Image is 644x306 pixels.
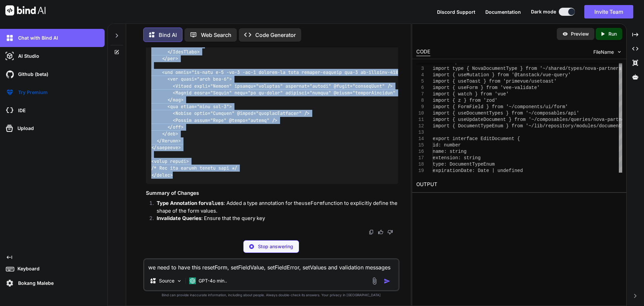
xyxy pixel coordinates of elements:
img: darkChat [4,32,15,44]
p: Bind can provide inaccurate information, including about people. Always double-check its answers.... [143,293,399,298]
strong: Type Annotation for [157,200,224,206]
img: premium [4,87,15,98]
img: githubDark [4,69,15,80]
p: AI Studio [15,53,39,59]
div: 19 [416,168,424,174]
span: FileName [593,49,614,55]
div: 14 [416,136,424,142]
img: Bind AI [5,5,46,15]
span: import { useForm } from 'vee-validate' [433,85,540,90]
img: cloudideIcon [4,105,15,116]
img: preview [562,31,568,37]
div: 6 [416,85,424,91]
p: Preview [571,31,589,37]
img: darkAi-studio [4,50,15,62]
div: 7 [416,91,424,97]
p: Github (beta) [15,71,48,78]
div: 8 [416,97,424,104]
p: Source [159,277,174,284]
span: import { DocumentTypeEnum } from '~/lib/repository [433,123,574,129]
img: copy [369,229,374,235]
p: : Added a type annotation for the function to explicitly define the shape of the form values. [157,200,398,215]
div: 12 [416,123,424,129]
p: Upload [15,125,34,132]
code: values [206,200,224,207]
img: GPT-4o mini [189,277,196,284]
span: /modules/documents' [574,123,627,129]
img: like [378,229,383,235]
span: type: DocumentTypeEnum [433,162,495,167]
p: Bokang Malebe [15,280,54,287]
div: 4 [416,72,424,78]
span: ueries/nova-partners' [574,117,633,122]
span: name: string [433,149,467,154]
span: expirationDate: Date | undefined [433,168,523,173]
h2: OUTPUT [412,177,626,192]
button: Documentation [485,8,521,15]
textarea: we need to have this resetForm, setFieldValue, setFieldError, setValues and validation messages [144,259,398,271]
span: Discord Support [437,9,475,15]
img: attachment [371,277,378,285]
div: 13 [416,129,424,136]
span: import type { NovaDocumentType } from '~/shared/ty [433,66,574,71]
span: pes/nova-partners' [574,66,624,71]
p: Bind AI [159,31,177,39]
img: icon [384,278,390,285]
button: Invite Team [584,5,633,18]
div: 11 [416,117,424,123]
img: settings [4,277,15,289]
div: 3 [416,65,424,72]
span: import { watch } from 'vue' [433,91,509,97]
p: GPT-4o min.. [199,277,227,284]
div: 17 [416,155,424,161]
p: Code Generator [255,31,296,39]
img: Pick Models [176,278,182,284]
span: id: number [433,142,461,148]
span: import { useToast } from 'primevue/usetoast' [433,79,557,84]
strong: Invalidate Queries [157,215,201,221]
div: 18 [416,161,424,168]
div: 16 [416,148,424,155]
p: Chat with Bind AI [15,35,58,41]
div: 10 [416,110,424,117]
span: i' [574,111,579,116]
img: dislike [387,229,393,235]
p: Web Search [201,31,231,39]
span: extension: string [433,155,481,161]
p: Try Premium [15,89,48,96]
span: export interface EditDocument { [433,136,520,141]
span: import { FormField } from '~/components/ui/form' [433,104,568,110]
p: Keyboard [15,265,40,272]
code: useForm [302,200,323,207]
p: IDE [15,107,25,114]
span: Dark mode [531,8,556,15]
p: : Ensure that the query key [157,215,398,222]
img: chevron down [616,49,622,55]
span: import { z } from 'zod' [433,98,497,103]
p: Run [608,31,617,37]
button: Discord Support [437,8,475,15]
div: 9 [416,104,424,110]
div: 5 [416,78,424,85]
span: Documentation [485,9,521,15]
div: 15 [416,142,424,148]
span: import { useMutation } from '@tanstack/vue-query' [433,72,571,78]
p: Stop answering [258,243,293,250]
span: import { useDocumentTypes } from '~/composables/ap [433,111,574,116]
span: import { useUpdateDocument } from '~/composables/q [433,117,574,122]
div: CODE [416,48,430,56]
h3: Summary of Changes [146,189,398,197]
